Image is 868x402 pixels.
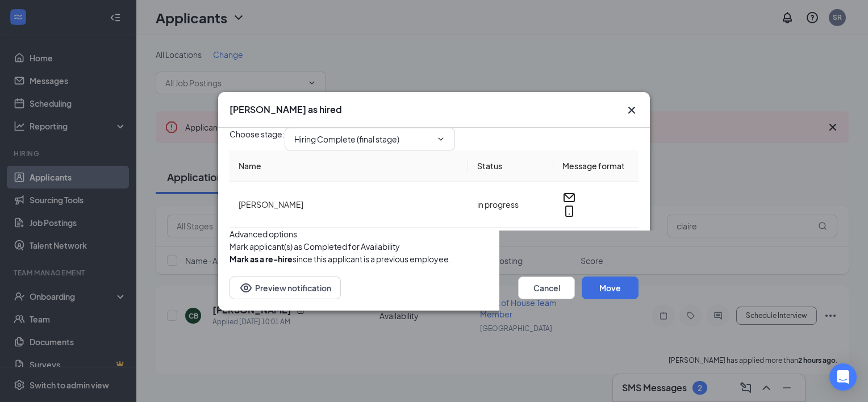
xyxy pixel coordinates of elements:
span: Choose stage : [229,128,285,150]
th: Message format [553,150,639,182]
svg: MobileSms [562,204,576,218]
button: Close [625,103,639,117]
button: Preview notificationEye [229,277,341,299]
svg: ChevronDown [436,135,445,144]
div: Open Intercom Messenger [829,363,857,391]
button: Cancel [518,277,575,299]
th: Status [468,150,553,182]
svg: Email [562,191,576,204]
svg: Cross [625,103,639,117]
th: Name [229,150,468,182]
span: [PERSON_NAME] [239,199,303,210]
h3: [PERSON_NAME] as hired [229,103,342,116]
b: Mark as a re-hire [229,254,293,264]
td: in progress [468,182,553,228]
span: Mark applicant(s) as Completed for Availability [229,240,400,253]
div: Advanced options [229,228,639,240]
button: Move [582,277,639,299]
div: since this applicant is a previous employee. [229,253,451,265]
svg: Eye [239,281,253,295]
